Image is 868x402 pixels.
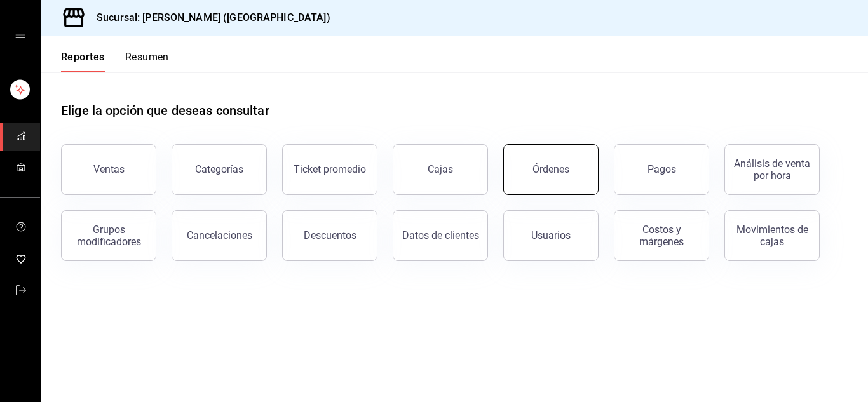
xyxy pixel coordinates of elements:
button: Cancelaciones [172,210,267,261]
div: navigation tabs [61,51,169,72]
button: Reportes [61,51,105,72]
button: Ticket promedio [282,144,377,195]
div: Pagos [648,163,676,175]
button: Resumen [125,51,169,72]
button: Pagos [614,144,709,195]
button: Análisis de venta por hora [724,144,820,195]
a: Cajas [393,144,488,195]
div: Grupos modificadores [69,224,148,248]
div: Movimientos de cajas [733,224,811,248]
h3: Sucursal: [PERSON_NAME] ([GEOGRAPHIC_DATA]) [86,10,330,25]
div: Cancelaciones [187,229,252,241]
div: Órdenes [532,163,569,175]
div: Ventas [93,163,125,175]
button: Grupos modificadores [61,210,156,261]
div: Datos de clientes [402,229,479,241]
button: Descuentos [282,210,377,261]
div: Análisis de venta por hora [733,157,811,182]
div: Ticket promedio [294,163,366,175]
div: Costos y márgenes [622,224,701,248]
div: Categorías [195,163,243,175]
button: Ventas [61,144,156,195]
button: Órdenes [503,144,599,195]
button: Datos de clientes [393,210,488,261]
button: Categorías [172,144,267,195]
button: open drawer [15,33,25,43]
div: Cajas [428,162,454,177]
div: Descuentos [304,229,356,241]
button: Costos y márgenes [614,210,709,261]
button: Usuarios [503,210,599,261]
button: Movimientos de cajas [724,210,820,261]
div: Usuarios [531,229,571,241]
h1: Elige la opción que deseas consultar [61,101,269,120]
